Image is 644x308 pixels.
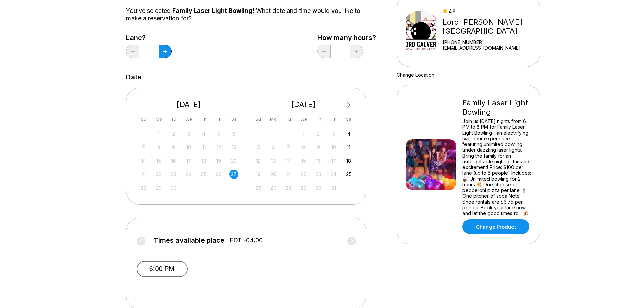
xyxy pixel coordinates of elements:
div: Not available Friday, October 24th, 2025 [329,170,338,179]
label: Date [126,73,141,81]
div: Not available Saturday, September 6th, 2025 [229,129,238,138]
div: Th [314,115,323,124]
div: Family Laser Light Bowling [462,98,531,117]
div: [PHONE_NUMBER] [443,39,537,45]
span: Times available place [153,237,224,244]
div: Not available Sunday, September 21st, 2025 [139,170,148,179]
div: Th [199,115,208,124]
div: Not available Thursday, October 9th, 2025 [314,143,323,152]
div: Not available Thursday, October 23rd, 2025 [314,170,323,179]
a: Change Product [462,219,529,234]
div: Not available Monday, September 8th, 2025 [154,143,163,152]
div: Not available Thursday, September 18th, 2025 [199,156,208,165]
div: Mo [269,115,278,124]
div: Not available Tuesday, September 23rd, 2025 [169,170,178,179]
div: Not available Tuesday, October 28th, 2025 [284,183,293,192]
div: Not available Monday, October 20th, 2025 [269,170,278,179]
div: Not available Tuesday, October 21st, 2025 [284,170,293,179]
div: Tu [169,115,178,124]
label: Lane? [126,34,172,41]
div: Lord [PERSON_NAME][GEOGRAPHIC_DATA] [443,18,537,36]
div: Not available Tuesday, September 30th, 2025 [169,183,178,192]
div: Not available Wednesday, September 3rd, 2025 [184,129,193,138]
div: Not available Sunday, September 7th, 2025 [139,143,148,152]
div: month 2025-10 [253,128,354,192]
div: Not available Monday, September 29th, 2025 [154,183,163,192]
div: Not available Monday, September 1st, 2025 [154,129,163,138]
div: 4.8 [443,8,537,14]
div: Not available Friday, October 17th, 2025 [329,156,338,165]
div: [DATE] [137,100,241,109]
div: Not available Thursday, September 25th, 2025 [199,170,208,179]
div: Not available Sunday, September 14th, 2025 [139,156,148,165]
button: Next Month [343,100,354,111]
img: Family Laser Light Bowling [406,139,456,190]
a: Change Location [397,72,434,78]
div: Not available Wednesday, September 17th, 2025 [184,156,193,165]
div: Not available Thursday, September 4th, 2025 [199,129,208,138]
div: Not available Saturday, September 20th, 2025 [229,156,238,165]
div: Choose Saturday, October 4th, 2025 [344,129,353,138]
div: Choose Saturday, September 27th, 2025 [229,170,238,179]
div: Not available Sunday, October 26th, 2025 [254,183,263,192]
div: Su [139,115,148,124]
div: Not available Thursday, October 16th, 2025 [314,156,323,165]
div: Choose Saturday, October 18th, 2025 [344,156,353,165]
div: Not available Tuesday, September 2nd, 2025 [169,129,178,138]
div: Join us [DATE] nights from 6 PM to 8 PM for Family Laser Light Bowling—an electrifying two-hour e... [462,118,531,216]
div: Not available Tuesday, September 9th, 2025 [169,143,178,152]
div: Not available Wednesday, September 24th, 2025 [184,170,193,179]
div: Not available Tuesday, September 16th, 2025 [169,156,178,165]
div: Tu [284,115,293,124]
div: Choose Saturday, October 25th, 2025 [344,170,353,179]
div: Not available Friday, September 26th, 2025 [214,170,223,179]
div: Not available Saturday, September 13th, 2025 [229,143,238,152]
div: We [184,115,193,124]
div: Fr [214,115,223,124]
div: Not available Wednesday, October 8th, 2025 [299,143,308,152]
a: [EMAIL_ADDRESS][DOMAIN_NAME] [443,45,537,51]
div: Not available Monday, September 15th, 2025 [154,156,163,165]
div: month 2025-09 [138,128,240,192]
div: Not available Tuesday, October 7th, 2025 [284,143,293,152]
div: Choose Saturday, October 11th, 2025 [344,143,353,152]
div: We [299,115,308,124]
div: Not available Sunday, October 12th, 2025 [254,156,263,165]
span: EDT -04:00 [230,237,263,244]
div: Not available Friday, October 3rd, 2025 [329,129,338,138]
div: Not available Sunday, October 19th, 2025 [254,170,263,179]
img: Lord Calvert Bowling Center [406,6,437,56]
div: Not available Wednesday, October 22nd, 2025 [299,170,308,179]
div: You’ve selected ! What date and time would you like to make a reservation for? [126,7,376,22]
div: Not available Thursday, September 11th, 2025 [199,143,208,152]
div: Not available Wednesday, October 15th, 2025 [299,156,308,165]
div: Sa [229,115,238,124]
div: Not available Friday, September 5th, 2025 [214,129,223,138]
div: Not available Monday, October 27th, 2025 [269,183,278,192]
div: Su [254,115,263,124]
div: Not available Sunday, October 5th, 2025 [254,143,263,152]
button: 6:00 PM [137,261,188,277]
div: Not available Wednesday, September 10th, 2025 [184,143,193,152]
div: Not available Friday, October 31st, 2025 [329,183,338,192]
div: Not available Monday, September 22nd, 2025 [154,170,163,179]
div: Not available Thursday, October 2nd, 2025 [314,129,323,138]
div: [DATE] [251,100,356,109]
div: Not available Monday, October 13th, 2025 [269,156,278,165]
div: Not available Sunday, September 28th, 2025 [139,183,148,192]
span: Family Laser Light Bowling [172,7,253,14]
div: Not available Friday, September 19th, 2025 [214,156,223,165]
div: Fr [329,115,338,124]
div: Not available Tuesday, October 14th, 2025 [284,156,293,165]
div: Sa [344,115,353,124]
div: Not available Thursday, October 30th, 2025 [314,183,323,192]
label: How many hours? [317,34,376,41]
div: Not available Monday, October 6th, 2025 [269,143,278,152]
div: Not available Friday, September 12th, 2025 [214,143,223,152]
div: Not available Wednesday, October 1st, 2025 [299,129,308,138]
div: Not available Wednesday, October 29th, 2025 [299,183,308,192]
div: Mo [154,115,163,124]
div: Not available Friday, October 10th, 2025 [329,143,338,152]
